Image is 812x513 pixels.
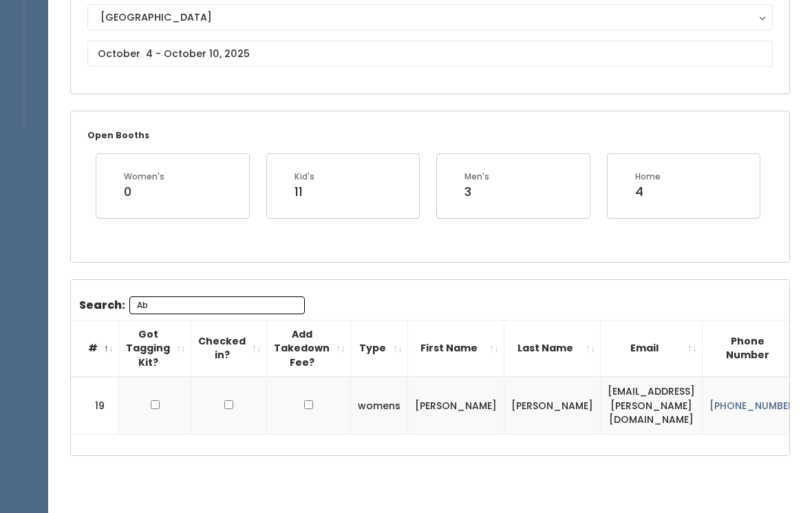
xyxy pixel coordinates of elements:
th: Add Takedown Fee?: activate to sort column ascending [267,320,351,377]
th: First Name: activate to sort column ascending [408,320,504,377]
input: October 4 - October 10, 2025 [87,41,773,67]
div: Women's [124,171,164,183]
th: #: activate to sort column descending [71,320,119,377]
th: Type: activate to sort column ascending [351,320,408,377]
th: Last Name: activate to sort column ascending [504,320,601,377]
div: Men's [464,171,489,183]
label: Search: [79,296,305,314]
td: [PERSON_NAME] [408,377,504,434]
div: 0 [124,183,164,201]
td: 19 [71,377,119,434]
button: [GEOGRAPHIC_DATA] [87,4,773,30]
th: Got Tagging Kit?: activate to sort column ascending [119,320,191,377]
td: [PERSON_NAME] [504,377,601,434]
div: 3 [464,183,489,201]
small: Open Booths [87,129,149,141]
th: Email: activate to sort column ascending [601,320,703,377]
input: Search: [129,296,305,314]
th: Phone Number: activate to sort column ascending [703,320,806,377]
th: Checked in?: activate to sort column ascending [191,320,267,377]
td: womens [351,377,408,434]
div: 4 [635,183,661,201]
div: 11 [295,183,314,201]
td: [EMAIL_ADDRESS][PERSON_NAME][DOMAIN_NAME] [601,377,703,434]
div: Home [635,171,661,183]
a: [PHONE_NUMBER] [709,399,799,413]
div: Kid's [295,171,314,183]
div: [GEOGRAPHIC_DATA] [100,10,760,25]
